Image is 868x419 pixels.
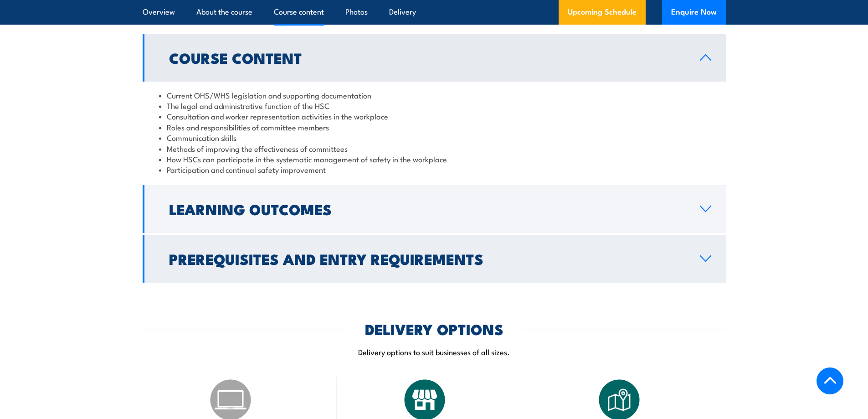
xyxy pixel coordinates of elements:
[159,100,709,111] li: The legal and administrative function of the HSC
[143,185,726,233] a: Learning Outcomes
[143,235,726,283] a: Prerequisites and Entry Requirements
[159,154,709,164] li: How HSCs can participate in the systematic management of safety in the workplace
[159,111,709,121] li: Consultation and worker representation activities in the workplace
[365,322,503,335] h2: DELIVERY OPTIONS
[169,51,685,64] h2: Course Content
[169,252,685,265] h2: Prerequisites and Entry Requirements
[159,143,709,154] li: Methods of improving the effectiveness of committees
[169,202,685,215] h2: Learning Outcomes
[143,347,726,357] p: Delivery options to suit businesses of all sizes.
[159,90,709,100] li: Current OHS/WHS legislation and supporting documentation
[159,164,709,175] li: Participation and continual safety improvement
[143,34,726,82] a: Course Content
[159,122,709,132] li: Roles and responsibilities of committee members
[159,132,709,143] li: Communication skills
